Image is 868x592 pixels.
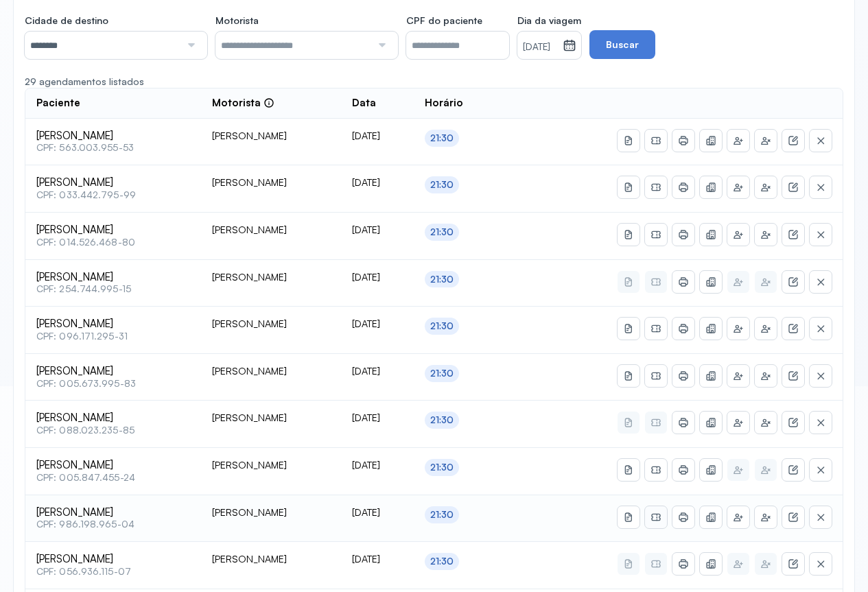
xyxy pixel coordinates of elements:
[212,412,330,424] div: [PERSON_NAME]
[212,176,330,189] div: [PERSON_NAME]
[523,40,557,54] small: [DATE]
[406,14,482,27] span: CPF do paciente
[36,519,190,530] span: CPF: 986.198.965-04
[430,132,454,144] div: 21:30
[215,14,259,27] span: Motorista
[36,459,190,472] span: [PERSON_NAME]
[25,14,108,27] span: Cidade de destino
[212,224,330,236] div: [PERSON_NAME]
[430,368,454,379] div: 21:30
[212,553,330,565] div: [PERSON_NAME]
[212,459,330,471] div: [PERSON_NAME]
[36,142,190,154] span: CPF: 563.003.955-53
[430,274,454,285] div: 21:30
[352,130,403,142] div: [DATE]
[352,506,403,519] div: [DATE]
[36,365,190,378] span: [PERSON_NAME]
[212,365,330,377] div: [PERSON_NAME]
[36,130,190,143] span: [PERSON_NAME]
[212,271,330,283] div: [PERSON_NAME]
[36,378,190,390] span: CPF: 005.673.995-83
[430,414,454,426] div: 21:30
[352,365,403,377] div: [DATE]
[36,566,190,578] span: CPF: 056.936.115-07
[352,412,403,424] div: [DATE]
[430,556,454,567] div: 21:30
[36,97,80,110] span: Paciente
[430,226,454,238] div: 21:30
[430,320,454,332] div: 21:30
[212,97,274,110] div: Motorista
[25,75,843,88] div: 29 agendamentos listados
[352,318,403,330] div: [DATE]
[36,412,190,425] span: [PERSON_NAME]
[430,179,454,191] div: 21:30
[517,14,581,27] span: Dia da viagem
[36,283,190,295] span: CPF: 254.744.995-15
[352,459,403,471] div: [DATE]
[36,425,190,436] span: CPF: 088.023.235-85
[430,462,454,473] div: 21:30
[36,237,190,248] span: CPF: 014.526.468-80
[425,97,463,110] span: Horário
[430,509,454,521] div: 21:30
[36,189,190,201] span: CPF: 033.442.795-99
[352,271,403,283] div: [DATE]
[36,271,190,284] span: [PERSON_NAME]
[589,30,655,59] button: Buscar
[36,318,190,331] span: [PERSON_NAME]
[212,130,330,142] div: [PERSON_NAME]
[352,176,403,189] div: [DATE]
[352,553,403,565] div: [DATE]
[352,97,376,110] span: Data
[36,506,190,519] span: [PERSON_NAME]
[212,318,330,330] div: [PERSON_NAME]
[352,224,403,236] div: [DATE]
[36,553,190,566] span: [PERSON_NAME]
[36,224,190,237] span: [PERSON_NAME]
[212,506,330,519] div: [PERSON_NAME]
[36,331,190,342] span: CPF: 096.171.295-31
[36,176,190,189] span: [PERSON_NAME]
[36,472,190,484] span: CPF: 005.847.455-24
